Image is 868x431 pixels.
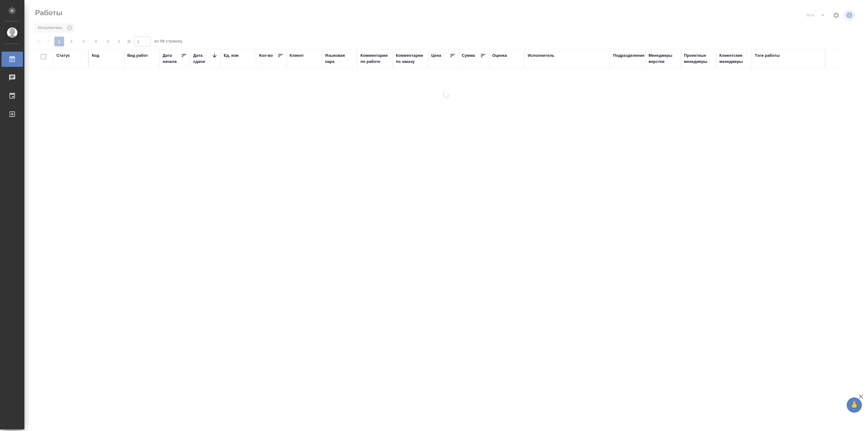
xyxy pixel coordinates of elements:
[719,53,749,65] div: Клиентские менеджеры
[127,53,148,59] div: Вид работ
[528,53,555,59] div: Исполнитель
[492,53,507,59] div: Оценка
[613,53,645,59] div: Подразделение
[462,53,475,59] div: Сумма
[56,53,70,59] div: Статус
[847,397,862,413] button: 🙏
[224,53,239,59] div: Ед. изм
[259,53,273,59] div: Кол-во
[849,399,859,411] span: 🙏
[290,53,304,59] div: Клиент
[431,53,441,59] div: Цена
[396,53,425,65] div: Комментарии по заказу
[360,53,390,65] div: Комментарии по работе
[92,53,99,59] div: Код
[755,53,780,59] div: Тэги работы
[649,53,678,65] div: Менеджеры верстки
[163,53,181,65] div: Дата начала
[325,53,354,65] div: Языковая пара
[684,53,713,65] div: Проектные менеджеры
[193,53,212,65] div: Дата сдачи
